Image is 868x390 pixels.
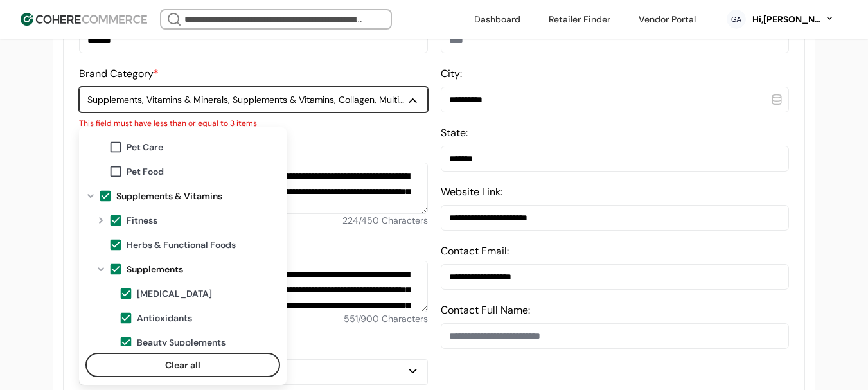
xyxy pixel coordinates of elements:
[83,191,98,201] div: Collapse
[93,215,109,226] div: Expand
[344,313,428,324] span: 551 / 900 Characters
[127,141,163,154] span: Pet Care
[441,303,530,317] label: Contact Full Name:
[79,67,159,80] label: Brand Category
[751,13,822,26] div: Hi, [PERSON_NAME]
[127,214,157,227] span: Fitness
[116,190,222,203] span: Supplements & Vitamins
[85,353,280,377] button: Clear all
[80,346,285,380] div: Clear value
[137,336,226,350] span: Beauty Supplements
[441,244,509,258] label: Contact Email:
[87,93,406,107] div: Supplements, Vitamins & Minerals, Supplements & Vitamins, Collagen, Multivitamins
[342,215,428,226] span: 224 / 450 Characters
[441,67,462,80] label: City:
[127,238,236,252] span: Herbs & Functional Foods
[137,312,192,325] span: Antioxidants
[441,126,468,139] label: State:
[751,13,835,26] button: Hi,[PERSON_NAME]
[137,287,212,301] span: [MEDICAL_DATA]
[127,165,164,179] span: Pet Food
[441,185,502,199] label: Website Link:
[79,118,428,129] p: This field must have less than or equal to 3 items
[127,263,183,276] span: Supplements
[21,13,147,26] img: Cohere Logo
[93,264,109,274] div: Collapse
